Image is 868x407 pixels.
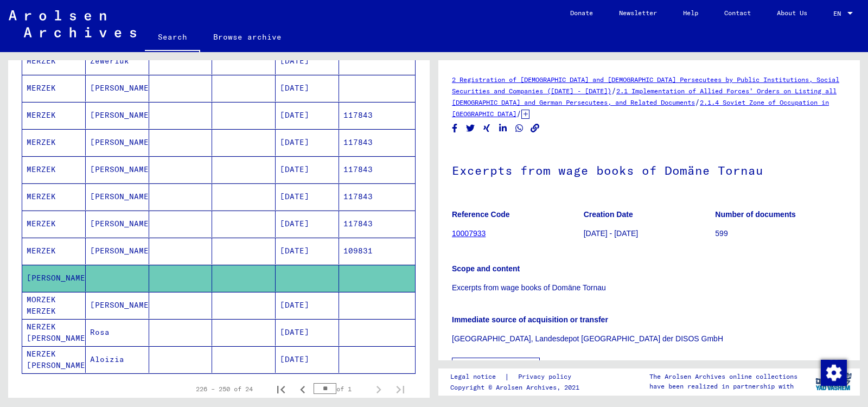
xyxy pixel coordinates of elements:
button: Next page [368,378,390,400]
b: Scope and content [452,264,520,273]
mat-cell: [PERSON_NAME] [86,129,149,156]
a: Search [145,24,200,52]
p: Copyright © Arolsen Archives, 2021 [450,383,584,392]
mat-cell: MERZEK [22,75,86,101]
mat-cell: Aloizia [86,346,149,373]
p: Excerpts from wage books of Domäne Tornau [452,282,846,294]
div: of 1 [314,384,368,394]
mat-cell: MERZEK [22,156,86,183]
mat-cell: [PERSON_NAME] [86,75,149,101]
mat-cell: 117843 [339,183,415,210]
mat-cell: 117843 [339,129,415,156]
mat-cell: [PERSON_NAME] [86,102,149,129]
b: Creation Date [584,210,633,219]
p: 599 [715,228,846,239]
img: yv_logo.png [813,368,854,395]
div: 226 – 250 of 24 [196,384,253,394]
mat-cell: [DATE] [276,75,339,101]
mat-cell: [PERSON_NAME] [86,156,149,183]
button: Share on LinkedIn [497,122,509,135]
b: Number of documents [715,210,796,219]
p: [GEOGRAPHIC_DATA], Landesdepot [GEOGRAPHIC_DATA] der DISOS GmbH [452,333,846,345]
a: Browse archive [200,24,295,50]
mat-cell: MERZEK [22,183,86,210]
button: Share on Facebook [449,122,461,135]
button: Show all meta data [452,358,540,378]
p: The Arolsen Archives online collections [649,372,797,381]
mat-cell: [DATE] [276,183,339,210]
mat-cell: [PERSON_NAME] [86,292,149,319]
mat-cell: [DATE] [276,319,339,346]
img: Change consent [821,360,847,386]
mat-cell: [DATE] [276,48,339,74]
mat-cell: [DATE] [276,156,339,183]
button: Previous page [292,378,314,400]
mat-cell: NERZEK [PERSON_NAME] [22,319,86,346]
p: have been realized in partnership with [649,381,797,391]
mat-cell: [DATE] [276,292,339,319]
b: Reference Code [452,210,510,219]
mat-cell: [PERSON_NAME] [22,265,86,291]
button: Share on WhatsApp [514,122,525,135]
mat-cell: [PERSON_NAME] [86,211,149,237]
a: 2 Registration of [DEMOGRAPHIC_DATA] and [DEMOGRAPHIC_DATA] Persecutees by Public Institutions, S... [452,75,839,95]
mat-cell: Zeweriuk [86,48,149,74]
div: | [450,371,584,383]
mat-cell: [PERSON_NAME] [86,183,149,210]
span: / [695,97,700,107]
a: 2.1 Implementation of Allied Forces’ Orders on Listing all [DEMOGRAPHIC_DATA] and German Persecut... [452,87,837,106]
span: / [516,109,521,118]
img: Arolsen_neg.svg [9,10,136,37]
button: Last page [390,378,411,400]
mat-cell: [DATE] [276,238,339,264]
mat-cell: MERZEK [22,48,86,74]
span: EN [833,10,845,17]
mat-cell: MERZEK [22,129,86,156]
mat-cell: Rosa [86,319,149,346]
a: Legal notice [450,371,505,383]
button: First page [270,378,292,400]
h1: Excerpts from wage books of Domäne Tornau [452,145,846,193]
a: Privacy policy [509,371,584,383]
button: Share on Xing [481,122,493,135]
a: 10007933 [452,229,486,238]
button: Copy link [529,122,541,135]
mat-cell: [DATE] [276,211,339,237]
button: Share on Twitter [465,122,476,135]
mat-cell: 109831 [339,238,415,264]
b: Immediate source of acquisition or transfer [452,315,608,324]
mat-cell: [DATE] [276,102,339,129]
mat-cell: [DATE] [276,129,339,156]
p: [DATE] - [DATE] [584,228,715,239]
mat-cell: MORZEK MERZEK [22,292,86,319]
mat-cell: 117843 [339,156,415,183]
span: / [611,86,616,96]
mat-cell: NERZEK [PERSON_NAME] [22,346,86,373]
mat-cell: [DATE] [276,346,339,373]
mat-cell: [PERSON_NAME] [86,238,149,264]
mat-cell: 117843 [339,102,415,129]
mat-cell: MERZEK [22,102,86,129]
mat-cell: MERZEK [22,238,86,264]
mat-cell: MERZEK [22,211,86,237]
mat-cell: 117843 [339,211,415,237]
